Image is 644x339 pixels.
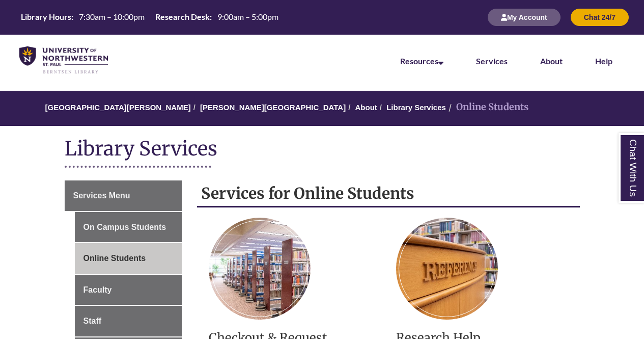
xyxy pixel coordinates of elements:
[386,103,446,112] a: Library Services
[17,11,75,22] th: Library Hours:
[200,103,346,112] a: [PERSON_NAME][GEOGRAPHIC_DATA]
[75,212,182,243] a: On Campus Students
[75,306,182,336] a: Staff
[17,11,283,23] a: Hours Today
[488,9,561,26] button: My Account
[19,46,108,74] img: UNWSP Library Logo
[197,180,580,207] h2: Services for Online Students
[151,11,213,22] th: Research Desk:
[488,13,561,21] a: My Account
[45,103,191,112] a: [GEOGRAPHIC_DATA][PERSON_NAME]
[571,9,629,26] button: Chat 24/7
[65,136,580,163] h1: Library Services
[73,191,130,200] span: Services Menu
[75,243,182,274] a: Online Students
[217,12,278,21] span: 9:00am – 5:00pm
[400,56,443,66] a: Resources
[595,56,612,66] a: Help
[79,12,145,21] span: 7:30am – 10:00pm
[571,13,629,21] a: Chat 24/7
[17,11,283,22] table: Hours Today
[446,100,528,115] li: Online Students
[75,275,182,305] a: Faculty
[65,180,182,211] a: Services Menu
[540,56,563,66] a: About
[476,56,508,66] a: Services
[355,103,377,112] a: About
